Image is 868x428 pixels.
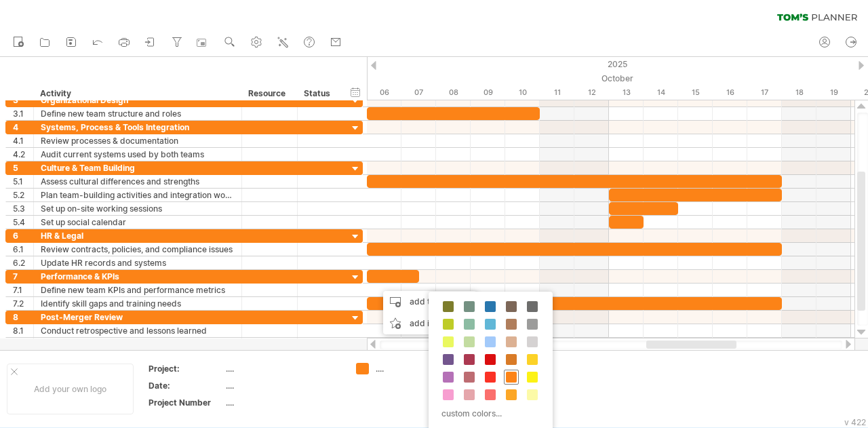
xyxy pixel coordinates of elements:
[41,216,235,229] div: Set up social calendar
[41,270,235,283] div: Performance & KPIs
[713,85,747,100] div: Thursday, 16 October 2025
[816,85,851,100] div: Sunday, 19 October 2025
[13,121,33,134] div: 4
[41,161,235,174] div: Culture & Team Building
[149,397,223,408] div: Project Number
[13,270,33,283] div: 7
[41,175,235,188] div: Assess cultural differences and strengths
[782,85,816,100] div: Saturday, 18 October 2025
[41,134,235,147] div: Review processes & documentation
[226,380,340,391] div: ....
[844,417,866,427] div: v 422
[383,313,477,334] div: add icon
[41,311,235,324] div: Post-Merger Review
[505,85,540,100] div: Friday, 10 October 2025
[149,380,223,391] div: Date:
[13,216,33,229] div: 5.4
[13,202,33,215] div: 5.3
[226,397,340,408] div: ....
[41,324,235,337] div: Conduct retrospective and lessons learned
[13,229,33,242] div: 6
[13,148,33,161] div: 4.2
[13,311,33,324] div: 8
[41,338,235,351] div: Measure success against initial objectives
[435,404,542,423] div: custom colors...
[41,202,235,215] div: Set up on-site working sessions
[248,87,290,100] div: Resource
[41,148,235,161] div: Audit current systems used by both teams
[13,324,33,337] div: 8.1
[41,297,235,310] div: Identify skill gaps and training needs
[401,85,436,100] div: Tuesday, 7 October 2025
[7,364,134,414] div: Add your own logo
[13,134,33,147] div: 4.1
[41,284,235,296] div: Define new team KPIs and performance metrics
[41,243,235,256] div: Review contracts, policies, and compliance issues
[747,85,782,100] div: Friday, 17 October 2025
[41,107,235,120] div: Define new team structure and roles
[13,338,33,351] div: 8.2
[13,243,33,256] div: 6.1
[609,85,644,100] div: Monday, 13 October 2025
[41,256,235,269] div: Update HR records and systems
[149,363,223,374] div: Project:
[13,256,33,269] div: 6.2
[13,297,33,310] div: 7.2
[678,85,713,100] div: Wednesday, 15 October 2025
[226,363,340,374] div: ....
[471,85,505,100] div: Thursday, 9 October 2025
[13,161,33,174] div: 5
[436,85,471,100] div: Wednesday, 8 October 2025
[41,229,235,242] div: HR & Legal
[40,87,234,100] div: Activity
[376,363,450,374] div: ....
[644,85,678,100] div: Tuesday, 14 October 2025
[304,87,334,100] div: Status
[540,85,574,100] div: Saturday, 11 October 2025
[13,189,33,201] div: 5.2
[574,85,609,100] div: Sunday, 12 October 2025
[41,189,235,201] div: Plan team-building activities and integration workshops
[13,284,33,296] div: 7.1
[13,175,33,188] div: 5.1
[367,85,401,100] div: Monday, 6 October 2025
[13,107,33,120] div: 3.1
[383,291,477,313] div: add time block
[41,121,235,134] div: Systems, Process & Tools Integration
